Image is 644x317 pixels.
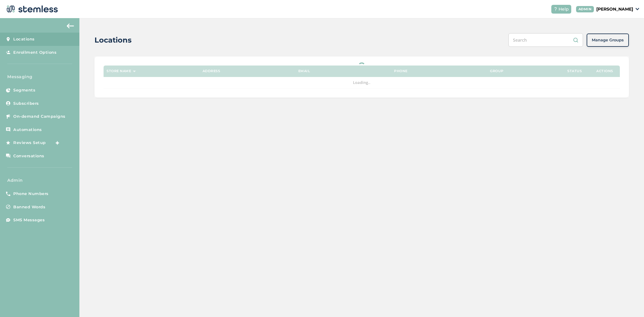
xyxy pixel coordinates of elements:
button: Manage Groups [587,34,629,47]
img: icon-help-white-03924b79.svg [554,7,557,11]
img: logo-dark-0685b13c.svg [5,3,58,15]
input: Search [508,33,583,47]
span: Phone Numbers [13,191,49,197]
span: Help [559,6,569,12]
div: ADMIN [576,6,594,12]
iframe: Chat Widget [614,288,644,317]
h2: Locations [95,35,132,46]
span: Reviews Setup [13,140,46,146]
span: Segments [13,87,35,93]
span: Automations [13,127,42,133]
span: Banned Words [13,204,45,210]
img: icon_down-arrow-small-66adaf34.svg [636,8,639,10]
span: Conversations [13,153,44,159]
span: On-demand Campaigns [13,114,66,120]
span: Subscribers [13,101,39,107]
img: icon-arrow-back-accent-c549486e.svg [67,24,74,28]
span: SMS Messages [13,217,45,223]
span: Enrollment Options [13,50,56,56]
span: Locations [13,36,35,42]
span: Manage Groups [592,37,624,43]
p: [PERSON_NAME] [596,6,633,12]
img: glitter-stars-b7820f95.gif [50,137,62,149]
